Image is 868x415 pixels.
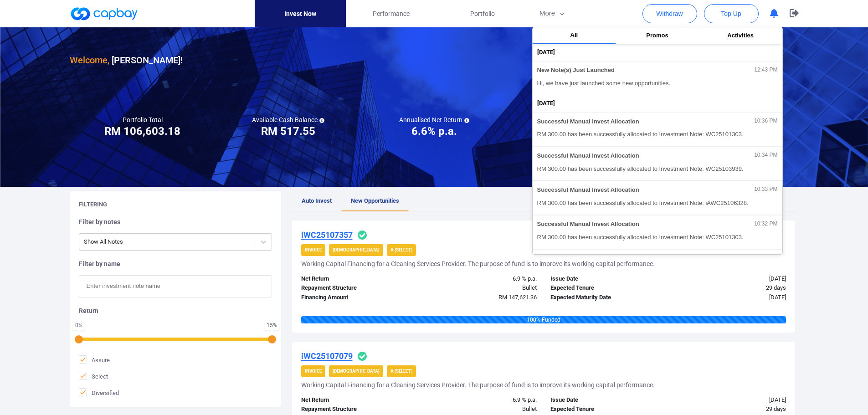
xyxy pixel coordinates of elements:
[373,9,410,19] span: Performance
[727,32,754,39] span: Activities
[668,283,793,293] div: 29 days
[305,369,322,374] strong: Invoice
[498,294,537,301] span: RM 147,621.36
[390,369,412,374] strong: A (Select)
[333,369,380,374] strong: [DEMOGRAPHIC_DATA]
[301,260,655,268] h5: Working Capital Financing for a Cleaning Services Provider. The purpose of fund is to improve its...
[79,307,272,315] h5: Return
[544,283,668,293] div: Expected Tenure
[399,116,469,124] h5: Annualised Net Return
[79,388,119,397] span: Diversified
[537,199,778,208] span: RM 300.00 has been successfully allocated to Investment Note: iAWC25106328.
[261,124,315,138] h3: RM 517.55
[252,116,324,124] h5: Available Cash Balance
[419,405,544,414] div: Bullet
[294,274,419,284] div: Net Return
[537,79,778,88] span: Hi, we have just launched some new opportunities.
[123,116,163,124] h5: Portfolio Total
[333,247,380,252] strong: [DEMOGRAPHIC_DATA]
[533,27,616,44] button: All
[533,61,782,95] button: New Note(s) Just Launched12:43 PMHi, we have just launched some new opportunities.
[533,146,782,180] button: Successful Manual Invest Allocation10:34 PMRM 300.00 has been successfully allocated to Investmen...
[544,395,668,405] div: Issue Date
[79,372,108,381] span: Select
[544,405,668,414] div: Expected Tenure
[79,275,272,297] input: Enter investment note name
[754,221,777,227] span: 10:32 PM
[754,67,777,73] span: 12:43 PM
[104,124,180,138] h3: RM 106,603.18
[470,9,495,19] span: Portfolio
[302,197,332,204] span: Auto Invest
[537,99,555,108] span: [DATE]
[411,124,457,138] h3: 6.6% p.a.
[70,53,183,67] h3: [PERSON_NAME] !
[537,118,639,125] span: Successful Manual Invest Allocation
[721,9,741,18] span: Top Up
[301,351,353,361] u: iWC25107079
[533,112,782,146] button: Successful Manual Invest Allocation10:36 PMRM 300.00 has been successfully allocated to Investmen...
[533,249,782,283] button: Successful Manual Invest Allocation10:31 PMRM 300.00 has been successfully allocated to Investmen...
[267,323,277,328] div: 15 %
[79,355,110,364] span: Assure
[305,247,322,252] strong: Invoice
[533,180,782,215] button: Successful Manual Invest Allocation10:33 PMRM 300.00 has been successfully allocated to Investmen...
[537,233,778,242] span: RM 300.00 has been successfully allocated to Investment Note: WC25101303.
[419,274,544,284] div: 6.9 % p.a.
[294,293,419,302] div: Financing Amount
[668,293,793,302] div: [DATE]
[704,4,759,23] button: Top Up
[642,4,697,23] button: Withdraw
[754,186,777,193] span: 10:33 PM
[533,215,782,249] button: Successful Manual Invest Allocation10:32 PMRM 300.00 has been successfully allocated to Investmen...
[699,27,782,44] button: Activities
[390,247,412,252] strong: A (Select)
[294,405,419,414] div: Repayment Structure
[79,200,107,209] h5: Filtering
[79,260,272,268] h5: Filter by name
[301,381,655,389] h5: Working Capital Financing for a Cleaning Services Provider. The purpose of fund is to improve its...
[754,118,777,124] span: 10:36 PM
[79,218,272,226] h5: Filter by notes
[537,221,639,228] span: Successful Manual Invest Allocation
[616,27,699,44] button: Promos
[570,31,578,38] span: All
[74,323,83,328] div: 0 %
[537,164,778,174] span: RM 300.00 has been successfully allocated to Investment Note: WC25103939.
[419,283,544,293] div: Bullet
[351,197,399,204] span: New Opportunities
[668,274,793,284] div: [DATE]
[544,293,668,302] div: Expected Maturity Date
[537,187,639,194] span: Successful Manual Invest Allocation
[294,395,419,405] div: Net Return
[646,32,668,39] span: Promos
[301,230,353,240] u: iWC25107357
[537,67,615,74] span: New Note(s) Just Launched
[301,316,786,323] div: 100 % Funded
[537,153,639,159] span: Successful Manual Invest Allocation
[294,283,419,293] div: Repayment Structure
[70,55,109,66] span: Welcome,
[668,395,793,405] div: [DATE]
[544,274,668,284] div: Issue Date
[537,130,778,139] span: RM 300.00 has been successfully allocated to Investment Note: WC25101303.
[537,48,555,57] span: [DATE]
[419,395,544,405] div: 6.9 % p.a.
[754,152,777,159] span: 10:34 PM
[668,405,793,414] div: 29 days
